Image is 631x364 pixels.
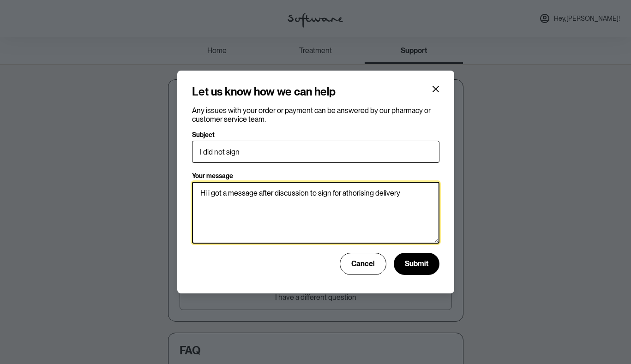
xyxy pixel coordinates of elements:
[405,259,428,268] span: Submit
[192,85,336,99] h4: Let us know how we can help
[351,259,375,268] span: Cancel
[340,253,386,275] button: Cancel
[192,131,215,139] p: Subject
[394,253,439,275] button: Submit
[428,82,443,96] button: Close
[192,172,233,180] p: Your message
[192,106,439,124] p: Any issues with your order or payment can be answered by our pharmacy or customer service team.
